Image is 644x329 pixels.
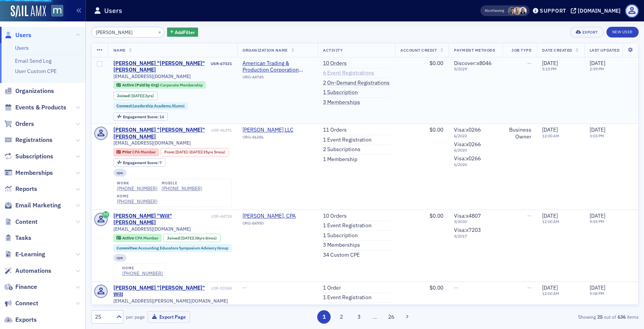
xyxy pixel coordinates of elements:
span: Payment Methods [454,47,495,53]
h1: Users [104,6,122,15]
span: Events & Products [15,103,66,112]
span: — [527,284,531,291]
span: [EMAIL_ADDRESS][PERSON_NAME][DOMAIN_NAME] [113,298,228,304]
span: — [454,284,458,291]
span: Organizations [15,87,54,95]
time: 5:15 PM [542,66,557,72]
span: CPA Member [132,149,156,155]
a: 2 Subscriptions [323,146,361,153]
span: [DATE] [590,284,605,291]
span: Name [113,47,126,53]
a: Orders [4,120,34,128]
a: 3 Memberships [323,99,360,106]
time: 12:00 AM [542,219,559,224]
span: 5 / 2017 [454,234,497,239]
button: Export [570,27,603,37]
span: Joined : [117,93,131,98]
span: [DATE] [542,126,558,133]
span: Activity [323,47,343,53]
div: cpa [113,169,127,176]
div: Joined: 2022-09-07 00:00:00 [113,91,158,100]
a: 2 On-Demand Registrations [323,80,390,86]
input: Search… [91,27,164,37]
span: Date Created [542,47,572,53]
a: Connect:Leadership Academy Alumni [116,103,185,108]
span: [DATE] [131,93,143,98]
span: E-Learning [15,250,45,259]
label: per page [126,313,145,320]
div: – (35yrs 5mos) [175,150,225,155]
span: Email Marketing [15,201,61,210]
a: 1 Event Registration [323,137,372,143]
span: — [527,212,531,219]
img: SailAMX [51,5,63,17]
span: Add Filter [175,29,195,36]
span: $0.00 [429,60,443,67]
span: [EMAIL_ADDRESS][DOMAIN_NAME] [113,140,191,146]
div: Joined: 1987-01-05 00:00:00 [163,234,221,242]
span: 5 / 2029 [454,67,497,72]
span: Visa : x7203 [454,226,481,233]
span: [DATE] [175,149,187,155]
img: SailAMX [11,5,46,18]
a: 1 Membership [323,304,357,311]
div: Connect: [113,102,188,110]
a: [PHONE_NUMBER] [117,186,157,191]
a: Finance [4,283,37,291]
div: ORG-46286 [243,135,312,142]
div: [PHONE_NUMBER] [122,270,163,276]
span: Reports [15,185,37,193]
a: User Custom CPE [15,68,57,75]
a: [PERSON_NAME] "[PERSON_NAME]" [PERSON_NAME] [113,127,210,140]
a: Active (Paid by Org) Corporate Membership [116,83,202,88]
span: 6 / 2020 [454,148,497,153]
span: Registrations [15,136,52,144]
span: American Trading & Production Corporation (Baltimore, MD) [243,60,312,73]
span: Joined : [167,236,182,241]
div: Export [582,30,598,34]
a: E-Learning [4,250,45,259]
div: Active (Paid by Org): Active (Paid by Org): Corporate Membership [113,81,206,89]
div: USR-53384 [211,286,232,291]
a: [PERSON_NAME] "[PERSON_NAME]" Will [113,285,210,298]
a: 1 Membership [323,156,357,163]
button: 3 [352,310,365,324]
a: [PERSON_NAME] "Will" [PERSON_NAME] [113,213,210,226]
a: Email Send Log [15,57,51,64]
time: 9:55 PM [590,219,604,224]
span: Prior [122,149,132,155]
a: 6 Event Registrations [323,70,374,77]
span: $0.00 [429,212,443,219]
a: American Trading & Production Corporation ([GEOGRAPHIC_DATA], [GEOGRAPHIC_DATA]) [243,60,312,73]
span: Subscriptions [15,152,53,161]
span: Active [122,235,135,241]
button: 2 [335,310,348,324]
span: — [243,284,247,291]
a: 1 Subscription [323,232,358,239]
a: Memberships [4,169,53,177]
a: [PHONE_NUMBER] [162,186,202,191]
div: USR-44724 [211,214,232,219]
span: [DATE] [590,212,605,219]
button: × [156,28,163,35]
span: 6 / 2020 [454,162,497,167]
a: Prior CPA Member [116,150,156,155]
button: [DOMAIN_NAME] [571,8,623,13]
time: 2:59 PM [590,66,604,72]
a: Users [4,31,31,39]
span: Connect [15,299,38,308]
span: Engagement Score : [123,114,159,119]
a: Email Marketing [4,201,61,210]
div: Also [485,8,492,13]
span: Exports [15,316,37,324]
span: Active (Paid by Org) [122,82,160,88]
span: Connect : [116,103,133,108]
time: 3:03 PM [590,133,604,138]
a: 10 Orders [323,213,347,220]
div: [PERSON_NAME] "[PERSON_NAME]" [PERSON_NAME] [113,60,210,73]
span: Orders [15,120,34,128]
a: 1 Order [323,285,341,292]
